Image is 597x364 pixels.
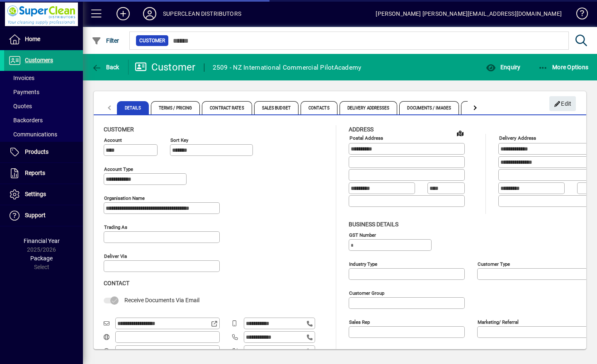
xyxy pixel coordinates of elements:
[486,64,520,70] span: Enquiry
[163,7,241,20] div: SUPERCLEAN DISTRIBUTORS
[478,319,519,325] mat-label: Marketing/ Referral
[139,36,165,45] span: Customer
[83,60,129,75] app-page-header-button: Back
[536,60,591,75] button: More Options
[478,348,492,354] mat-label: Region
[202,101,252,114] span: Contract Rates
[110,6,136,21] button: Add
[25,170,45,176] span: Reports
[25,57,53,63] span: Customers
[104,253,127,259] mat-label: Deliver via
[4,127,83,141] a: Communications
[213,61,362,74] div: 2509 - NZ International Commercial PilotAcademy
[478,261,510,267] mat-label: Customer type
[104,137,122,143] mat-label: Account
[4,85,83,99] a: Payments
[399,101,459,114] span: Documents / Images
[349,232,376,238] mat-label: GST Number
[349,126,374,133] span: Address
[549,96,576,111] button: Edit
[8,103,32,109] span: Quotes
[151,101,200,114] span: Terms / Pricing
[538,64,589,70] span: More Options
[4,163,83,184] a: Reports
[4,99,83,113] a: Quotes
[4,113,83,127] a: Backorders
[376,7,562,20] div: [PERSON_NAME] [PERSON_NAME][EMAIL_ADDRESS][DOMAIN_NAME]
[90,33,121,48] button: Filter
[117,101,149,114] span: Details
[104,126,134,133] span: Customer
[136,6,163,21] button: Profile
[4,205,83,226] a: Support
[25,191,46,197] span: Settings
[461,101,507,114] span: Custom Fields
[104,280,129,286] span: Contact
[349,290,384,296] mat-label: Customer group
[124,297,199,303] span: Receive Documents Via Email
[25,212,46,218] span: Support
[484,60,522,75] button: Enquiry
[349,348,367,354] mat-label: Manager
[254,101,298,114] span: Sales Budget
[92,37,119,44] span: Filter
[4,184,83,205] a: Settings
[90,60,121,75] button: Back
[92,64,119,70] span: Back
[30,255,53,262] span: Package
[170,137,188,143] mat-label: Sort key
[4,29,83,50] a: Home
[570,2,587,29] a: Knowledge Base
[4,142,83,163] a: Products
[4,71,83,85] a: Invoices
[349,221,398,228] span: Business details
[8,89,39,95] span: Payments
[349,261,377,267] mat-label: Industry type
[135,61,196,74] div: Customer
[8,75,34,81] span: Invoices
[104,224,127,230] mat-label: Trading as
[349,319,370,325] mat-label: Sales rep
[340,101,398,114] span: Delivery Addresses
[104,195,145,201] mat-label: Organisation name
[24,238,60,244] span: Financial Year
[454,126,467,140] a: View on map
[8,117,43,124] span: Backorders
[301,101,337,114] span: Contacts
[25,148,49,155] span: Products
[554,97,572,111] span: Edit
[8,131,57,138] span: Communications
[104,166,133,172] mat-label: Account Type
[25,36,40,42] span: Home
